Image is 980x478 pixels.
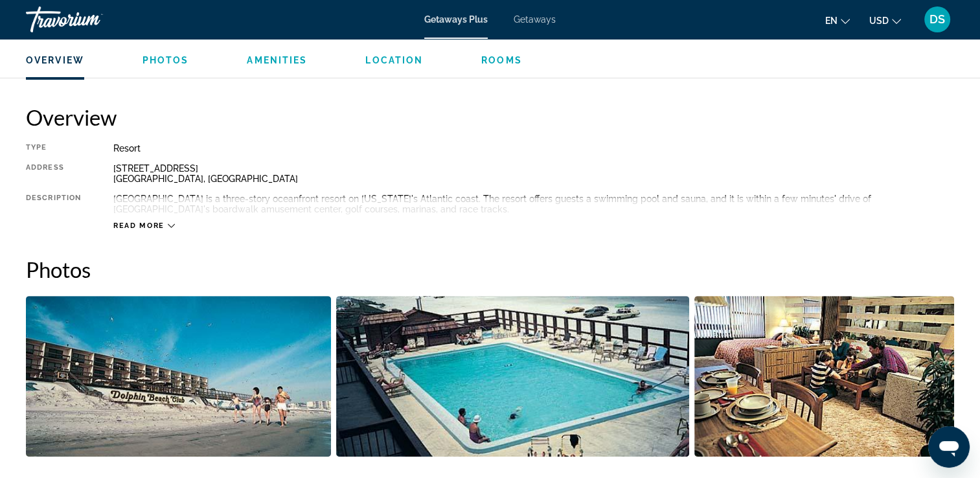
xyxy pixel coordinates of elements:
[113,143,954,154] div: Resort
[869,11,901,30] button: Change currency
[113,221,175,231] button: Read more
[514,14,556,25] a: Getaways
[247,55,307,65] span: Amenities
[113,194,954,214] div: [GEOGRAPHIC_DATA] is a three-story oceanfront resort on [US_STATE]'s Atlantic coast. The resort o...
[928,426,970,468] iframe: Button to launch messaging window
[365,54,423,66] button: Location
[26,143,81,154] div: Type
[26,104,954,130] h2: Overview
[247,54,307,66] button: Amenities
[113,163,954,184] div: [STREET_ADDRESS] [GEOGRAPHIC_DATA], [GEOGRAPHIC_DATA]
[869,16,889,26] span: USD
[336,295,690,457] button: Open full-screen image slider
[365,55,423,65] span: Location
[694,295,954,457] button: Open full-screen image slider
[481,55,522,65] span: Rooms
[424,14,488,25] a: Getaways Plus
[142,54,189,66] button: Photos
[920,6,954,33] button: User Menu
[481,54,522,66] button: Rooms
[26,256,954,282] h2: Photos
[26,3,155,36] a: Travorium
[929,13,945,26] span: DS
[26,55,84,65] span: Overview
[26,163,81,184] div: Address
[26,194,81,214] div: Description
[26,54,84,66] button: Overview
[26,295,331,457] button: Open full-screen image slider
[142,55,189,65] span: Photos
[113,222,165,230] span: Read more
[825,11,850,30] button: Change language
[825,16,838,26] span: en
